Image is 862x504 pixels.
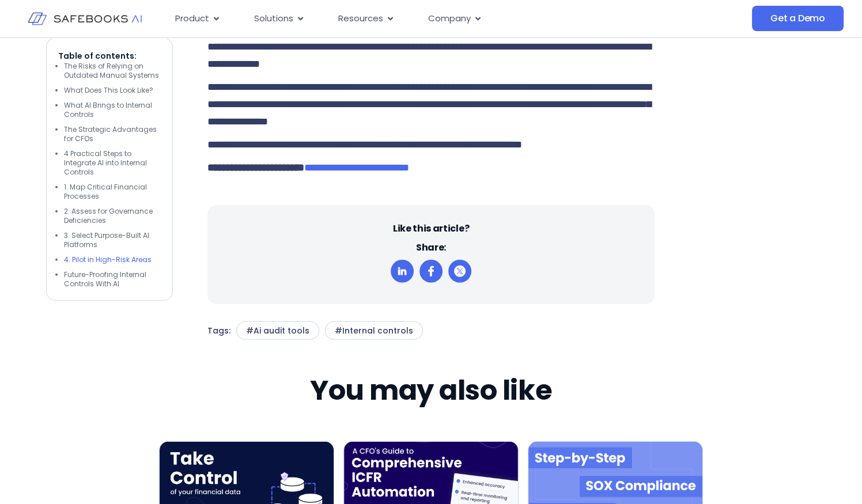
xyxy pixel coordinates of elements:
li: The Risks of Relying on Outdated Manual Systems [64,62,161,80]
li: Future-Proofing Internal Controls With AI [64,270,161,289]
li: 1. Map Critical Financial Processes [64,183,161,201]
li: What Does This Look Like? [64,86,161,95]
li: 4 Practical Steps to Integrate AI into Internal Controls [64,149,161,177]
span: Company [428,12,471,25]
h2: You may also like [310,374,552,407]
nav: Menu [166,7,656,30]
li: What AI Brings to Internal Controls [64,101,161,119]
p: Tags: [207,321,230,340]
li: 4. Pilot in High-Risk Areas [64,255,161,264]
h6: Share: [416,241,446,254]
li: The Strategic Advantages for CFOs [64,125,161,143]
h6: Like this article? [393,222,469,235]
div: Menu Toggle [166,7,656,30]
p: #Internal controls [335,325,413,336]
li: 2. Assess for Governance Deficiencies [64,207,161,225]
span: Product [175,12,209,25]
span: Resources [338,12,383,25]
span: Get a Demo [770,13,825,24]
p: Table of contents: [58,50,161,62]
li: 3. Select Purpose-Built AI Platforms [64,231,161,249]
a: Get a Demo [752,6,844,31]
p: #Ai audit tools [246,325,309,336]
span: Solutions [254,12,293,25]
